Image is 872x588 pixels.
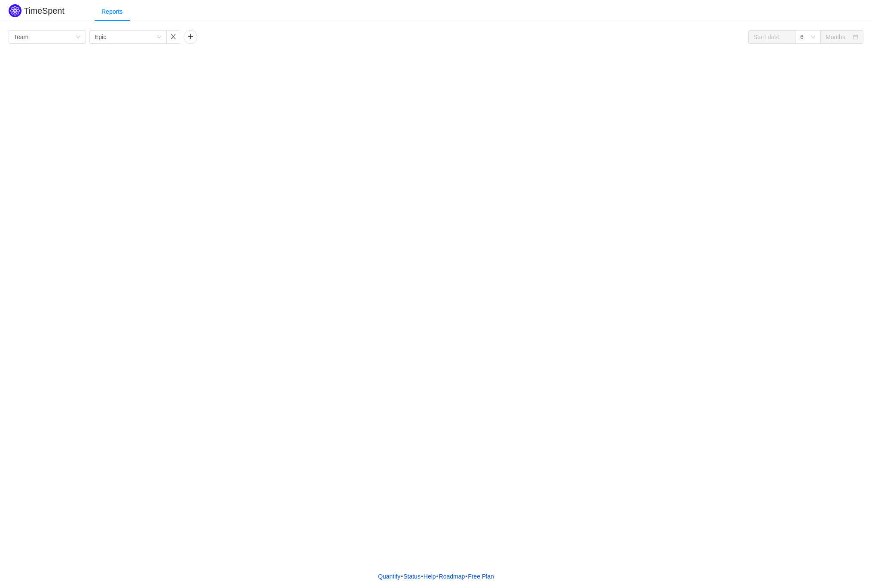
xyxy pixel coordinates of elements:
[378,570,401,583] a: Quantify
[465,573,467,580] span: •
[401,573,403,580] span: •
[826,31,845,43] div: Months
[423,570,436,583] a: Help
[157,34,162,40] i: icon: down
[24,6,64,15] h2: TimeSpent
[166,30,180,44] button: icon: close
[436,573,439,580] span: •
[14,31,28,43] div: Team
[421,573,423,580] span: •
[184,30,197,44] button: icon: plus
[467,570,494,583] button: Free Plan
[76,34,81,40] i: icon: down
[800,31,804,43] div: 6
[403,570,421,583] a: Status
[853,34,858,40] i: icon: calendar
[748,30,795,44] input: Start date
[95,2,129,21] div: Reports
[811,34,816,40] i: icon: down
[439,570,466,583] a: Roadmap
[9,4,21,17] img: Quantify logo
[95,31,106,43] div: Epic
